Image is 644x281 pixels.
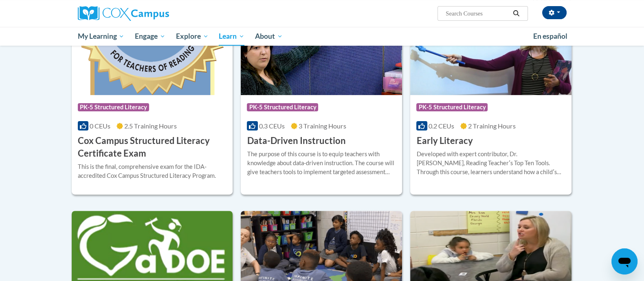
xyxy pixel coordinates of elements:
[124,122,177,130] span: 2.5 Training Hours
[247,150,396,177] div: The purpose of this course is to equip teachers with knowledge about data-driven instruction. The...
[90,122,110,130] span: 0 CEUs
[468,122,516,130] span: 2 Training Hours
[247,135,345,147] h3: Data-Driven Instruction
[78,6,233,21] a: Cox Campus
[255,31,283,41] span: About
[528,28,573,45] a: En español
[213,27,250,46] a: Learn
[73,27,130,46] a: My Learning
[429,122,454,130] span: 0.2 CEUs
[416,150,565,177] div: Developed with expert contributor, Dr. [PERSON_NAME], Reading Teacherʹs Top Ten Tools. Through th...
[510,9,522,18] button: Search
[130,27,171,46] a: Engage
[416,103,488,111] span: PK-5 Structured Literacy
[78,162,227,180] div: This is the final, comprehensive exam for the IDA-accredited Cox Campus Structured Literacy Program.
[247,103,318,111] span: PK-5 Structured Literacy
[77,31,124,41] span: My Learning
[72,12,233,95] img: Course Logo
[72,12,233,195] a: Course LogoPK-5 Structured Literacy0 CEUs2.5 Training Hours Cox Campus Structured Literacy Certif...
[299,122,346,130] span: 3 Training Hours
[542,6,567,19] button: Account Settings
[250,27,288,46] a: About
[78,6,169,21] img: Cox Campus
[219,31,244,41] span: Learn
[78,103,149,111] span: PK-5 Structured Literacy
[410,12,571,195] a: Course LogoPK-5 Structured Literacy0.2 CEUs2 Training Hours Early LiteracyDeveloped with expert c...
[611,248,637,274] iframe: Button to launch messaging window
[171,27,214,46] a: Explore
[410,12,571,95] img: Course Logo
[241,12,402,95] img: Course Logo
[176,31,209,41] span: Explore
[78,135,227,160] h3: Cox Campus Structured Literacy Certificate Exam
[241,12,402,195] a: Course LogoPK-5 Structured Literacy0.3 CEUs3 Training Hours Data-Driven InstructionThe purpose of...
[533,32,567,40] span: En español
[66,27,579,46] div: Main menu
[135,31,165,41] span: Engage
[259,122,285,130] span: 0.3 CEUs
[445,9,510,18] input: Search Courses
[416,135,473,147] h3: Early Literacy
